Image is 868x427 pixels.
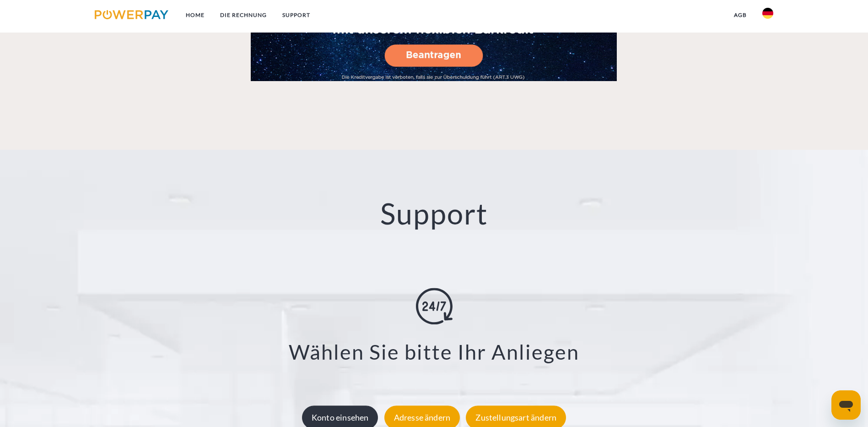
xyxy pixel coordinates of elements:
iframe: Schaltfläche zum Öffnen des Messaging-Fensters [831,390,861,420]
a: SUPPORT [275,7,318,23]
h3: Wählen Sie bitte Ihr Anliegen [55,339,813,365]
img: de [762,8,773,19]
a: Konto einsehen [300,413,381,423]
a: DIE RECHNUNG [212,7,275,23]
a: Zustellungsart ändern [464,413,568,423]
img: online-shopping.svg [416,288,453,324]
a: Home [178,7,212,23]
h2: Support [43,196,825,232]
a: Adresse ändern [382,413,463,423]
img: logo-powerpay.svg [95,10,168,19]
a: agb [726,7,755,23]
